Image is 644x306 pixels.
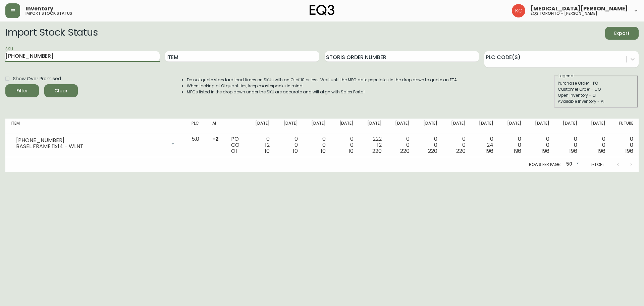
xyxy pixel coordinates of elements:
span: 196 [569,147,577,155]
div: Customer Order - CO [558,86,634,92]
div: 0 0 [392,136,410,154]
button: Export [605,27,639,40]
p: 1-1 of 1 [591,162,604,168]
div: 0 0 [448,136,465,154]
th: [DATE] [303,119,331,133]
div: 0 0 [532,136,549,154]
div: 0 0 [504,136,521,154]
span: 220 [456,147,466,155]
legend: Legend [558,73,574,79]
div: [PHONE_NUMBER]BASEL FRAME 11x14 - WLNT [11,136,181,151]
th: [DATE] [555,119,583,133]
th: Item [5,119,186,133]
span: 10 [348,147,354,155]
span: Clear [50,87,72,95]
div: 0 0 [309,136,326,154]
img: logo [310,5,334,15]
li: When looking at OI quantities, keep masterpacks in mind. [187,83,458,89]
span: 196 [514,147,522,155]
span: OI [231,147,237,155]
h5: eq3 toronto - [PERSON_NAME] [531,11,597,15]
span: -2 [212,135,219,143]
li: Do not quote standard lead times on SKUs with an OI of 10 or less. Wait until the MFG date popula... [187,77,458,83]
th: Future [611,119,639,133]
th: [DATE] [583,119,610,133]
div: 222 12 [364,136,381,154]
th: PLC [186,119,207,133]
th: [DATE] [415,119,443,133]
button: Clear [44,84,78,97]
span: Inventory [25,6,53,11]
div: 0 0 [616,136,633,154]
span: 220 [428,147,437,155]
div: 50 [563,159,580,170]
div: 0 0 [280,136,298,154]
div: [PHONE_NUMBER] [16,137,166,143]
div: 0 0 [560,136,577,154]
th: [DATE] [471,119,499,133]
h5: import stock status [25,11,72,15]
img: 6487344ffbf0e7f3b216948508909409 [512,4,525,17]
span: 10 [265,147,270,155]
span: Export [610,29,633,38]
span: 10 [293,147,298,155]
button: Filter [5,84,39,97]
span: 196 [597,147,605,155]
div: Available Inventory - AI [558,98,634,104]
th: [DATE] [443,119,471,133]
th: [DATE] [499,119,527,133]
th: [DATE] [331,119,359,133]
div: 0 12 [253,136,270,154]
span: 10 [321,147,326,155]
span: [MEDICAL_DATA][PERSON_NAME] [531,6,628,11]
span: 196 [541,147,549,155]
div: 0 0 [420,136,437,154]
th: [DATE] [275,119,303,133]
div: BASEL FRAME 11x14 - WLNT [16,143,166,149]
p: Rows per page: [529,162,561,168]
th: [DATE] [527,119,554,133]
span: 220 [372,147,382,155]
div: PO CO [231,136,241,154]
div: 0 0 [336,136,354,154]
span: Show Over Promised [13,75,61,82]
span: 196 [485,147,493,155]
th: [DATE] [359,119,387,133]
th: AI [207,119,226,133]
div: 0 24 [476,136,493,154]
div: Purchase Order - PO [558,80,634,86]
th: [DATE] [387,119,415,133]
div: 0 0 [588,136,605,154]
td: 5.0 [186,133,207,157]
li: MFGs listed in the drop down under the SKU are accurate and will align with Sales Portal. [187,89,458,95]
h2: Import Stock Status [5,27,98,40]
th: [DATE] [247,119,275,133]
div: Open Inventory - OI [558,92,634,98]
span: 220 [400,147,410,155]
span: 196 [625,147,633,155]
